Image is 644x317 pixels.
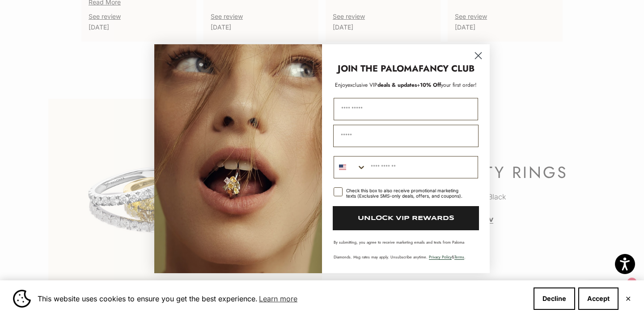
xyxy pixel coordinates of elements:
[333,206,479,230] button: UNLOCK VIP REWARDS
[534,287,575,310] button: Decline
[417,81,477,89] span: + your first order!
[470,48,486,63] button: Close dialog
[625,296,631,301] button: Close
[335,81,347,89] span: Enjoy
[347,81,377,89] span: exclusive VIP
[154,44,322,273] img: Loading...
[454,254,464,260] a: Terms
[333,125,479,147] input: Email
[339,164,346,171] img: United States
[334,239,478,260] p: By submitting, you agree to receive marketing emails and texts from Paloma Diamonds. Msg rates ma...
[346,188,467,199] div: Check this box to also receive promotional marketing texts (Exclusive SMS-only deals, offers, and...
[347,81,417,89] span: deals & updates
[429,254,452,260] a: Privacy Policy
[13,290,31,308] img: Cookie banner
[366,156,478,178] input: Phone Number
[258,292,299,305] a: Learn more
[334,98,478,120] input: First Name
[578,287,619,310] button: Accept
[334,156,366,178] button: Search Countries
[429,254,466,260] span: & .
[338,62,419,75] strong: JOIN THE PALOMA
[419,62,475,75] strong: FANCY CLUB
[420,81,441,89] span: 10% Off
[38,292,526,305] span: This website uses cookies to ensure you get the best experience.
